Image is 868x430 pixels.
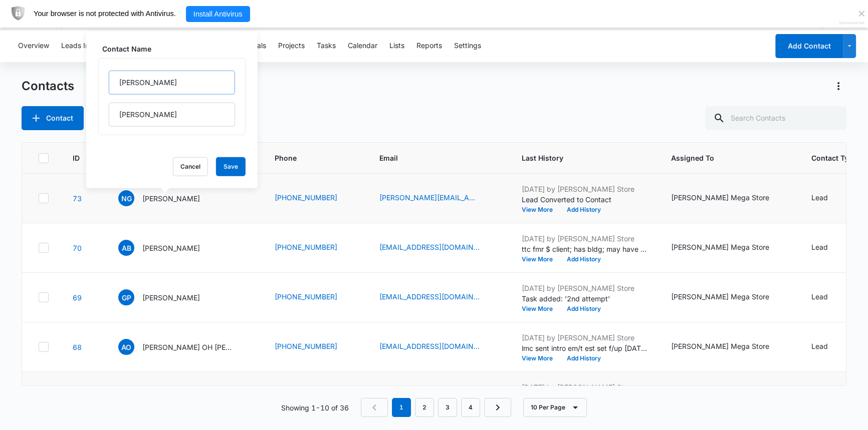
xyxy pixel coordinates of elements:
[438,398,457,417] a: Page 3
[811,153,857,163] span: Contact Type
[379,341,480,351] a: [EMAIL_ADDRESS][DOMAIN_NAME]
[560,306,608,312] button: Add History
[275,153,341,163] span: Phone
[484,398,511,417] a: Next Page
[522,194,647,205] p: Lead Converted to Contact
[275,341,355,353] div: Phone - (614) 556-8704 - Select to Edit Field
[671,153,773,163] span: Assigned To
[109,103,235,127] input: Last Name
[811,291,846,303] div: Contact Type - Lead - Select to Edit Field
[811,291,828,302] div: Lead
[389,30,404,62] button: Lists
[830,78,846,94] button: Actions
[118,190,218,206] div: Contact Name - Nadeen George - Select to Edit Field
[379,341,498,353] div: Email - silwad200@gmail.com - Select to Edit Field
[275,242,355,254] div: Phone - (404) 337-7548 - Select to Edit Field
[142,243,200,253] p: [PERSON_NAME]
[73,244,82,252] a: Navigate to contact details page for Andy B Rease
[275,192,337,203] a: [PHONE_NUMBER]
[361,398,511,417] nav: Pagination
[560,355,608,361] button: Add History
[811,192,828,203] div: Lead
[522,184,647,194] p: [DATE] by [PERSON_NAME] Store
[18,30,49,62] button: Overview
[379,291,498,303] div: Email - ebonyhiott@icloud.com - Select to Edit Field
[416,30,442,62] button: Reports
[523,398,587,417] button: 10 Per Page
[522,153,632,163] span: Last History
[118,339,251,355] div: Contact Name - Abdallah OH Hamed - Select to Edit Field
[281,402,349,413] p: Showing 1-10 of 36
[811,341,828,351] div: Lead
[522,256,560,262] button: View More
[671,291,769,302] div: [PERSON_NAME] Mega Store
[461,398,480,417] a: Page 4
[275,291,337,302] a: [PHONE_NUMBER]
[248,30,266,62] button: Deals
[671,192,787,204] div: Assigned To - John Mega Store - Select to Edit Field
[213,30,236,62] button: History
[379,192,498,204] div: Email - nadine_hamama@yahoo.com - Select to Edit Field
[379,291,480,302] a: [EMAIL_ADDRESS][DOMAIN_NAME]
[522,293,647,304] p: Task added: '2nd attempt'
[671,341,769,351] div: [PERSON_NAME] Mega Store
[142,342,233,352] p: [PERSON_NAME] OH [PERSON_NAME]
[102,44,250,54] label: Contact Name
[73,194,82,203] a: Navigate to contact details page for Nadeen George
[454,30,481,62] button: Settings
[73,293,82,302] a: Navigate to contact details page for Giulio Panaccione
[118,190,134,206] span: NG
[671,341,787,353] div: Assigned To - John Mega Store - Select to Edit Field
[142,292,200,303] p: [PERSON_NAME]
[522,233,647,244] p: [DATE] by [PERSON_NAME] Store
[109,71,235,95] input: First Name
[317,30,336,62] button: Tasks
[275,192,355,204] div: Phone - (248) 881-0594 - Select to Edit Field
[522,207,560,213] button: View More
[522,283,647,293] p: [DATE] by [PERSON_NAME] Store
[671,242,787,254] div: Assigned To - John Mega Store - Select to Edit Field
[811,341,846,353] div: Contact Type - Lead - Select to Edit Field
[811,242,846,254] div: Contact Type - Lead - Select to Edit Field
[415,398,434,417] a: Page 2
[118,339,134,355] span: AO
[671,291,787,303] div: Assigned To - John Mega Store - Select to Edit Field
[379,192,480,203] a: [PERSON_NAME][EMAIL_ADDRESS][DOMAIN_NAME]
[392,398,411,417] em: 1
[348,30,377,62] button: Calendar
[671,192,769,203] div: [PERSON_NAME] Mega Store
[118,289,134,305] span: GP
[216,157,246,176] button: Save
[379,242,480,252] a: [EMAIL_ADDRESS][DOMAIN_NAME]
[379,242,498,254] div: Email - arease@hotmail.com - Select to Edit Field
[522,355,560,361] button: View More
[522,382,647,392] p: [DATE] by [PERSON_NAME] Store
[155,30,201,62] button: Organizations
[114,30,143,62] button: Contacts
[22,106,84,130] button: Add Contact
[118,240,218,256] div: Contact Name - Andy B Rease - Select to Edit Field
[275,341,337,351] a: [PHONE_NUMBER]
[705,106,846,130] input: Search Contacts
[671,242,769,252] div: [PERSON_NAME] Mega Store
[73,153,80,163] span: ID
[522,244,647,254] p: ttc fmr $ client; has bldg; may have funds call wed
[118,240,134,256] span: AB
[522,306,560,312] button: View More
[560,207,608,213] button: Add History
[118,289,218,305] div: Contact Name - Giulio Panaccione - Select to Edit Field
[173,157,208,176] button: Cancel
[73,343,82,351] a: Navigate to contact details page for Abdallah OH Hamed
[560,256,608,262] button: Add History
[278,30,305,62] button: Projects
[379,153,483,163] span: Email
[142,193,200,204] p: [PERSON_NAME]
[522,332,647,343] p: [DATE] by [PERSON_NAME] Store
[811,242,828,252] div: Lead
[275,242,337,252] a: [PHONE_NUMBER]
[811,192,846,204] div: Contact Type - Lead - Select to Edit Field
[22,79,74,94] h1: Contacts
[275,291,355,303] div: Phone - (854) 900-4255 - Select to Edit Field
[522,343,647,353] p: lmc sent intro em/t est set f/up [DATE]
[61,30,102,62] button: Leads Inbox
